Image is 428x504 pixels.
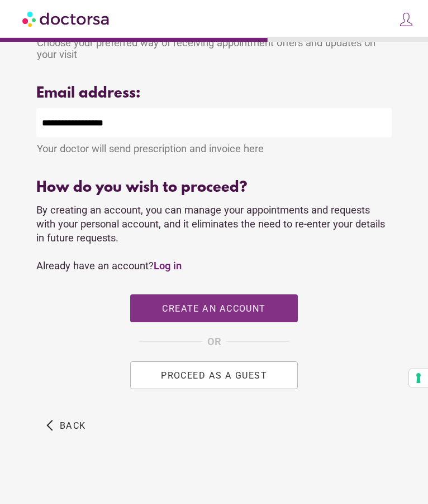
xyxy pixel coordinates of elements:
span: PROCEED AS A GUEST [161,370,267,380]
span: Back [60,420,86,430]
span: By creating an account, you can manage your appointments and requests with your personal account,... [36,204,385,272]
div: Choose your preferred way of receiving appointment offers and updates on your visit [36,31,391,60]
span: Create an account [162,303,265,314]
a: Log in [154,260,182,272]
button: arrow_back_ios Back [42,411,91,439]
span: OR [207,333,221,350]
button: Create an account [130,294,298,322]
button: Your consent preferences for tracking technologies [409,369,428,387]
div: Email address: [36,85,391,103]
div: How do you wish to proceed? [36,180,391,197]
button: PROCEED AS A GUEST [130,361,298,389]
img: Doctorsa.com [22,6,111,31]
div: Your doctor will send prescription and invoice here [36,137,391,154]
img: icons8-customer-100.png [398,12,414,27]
